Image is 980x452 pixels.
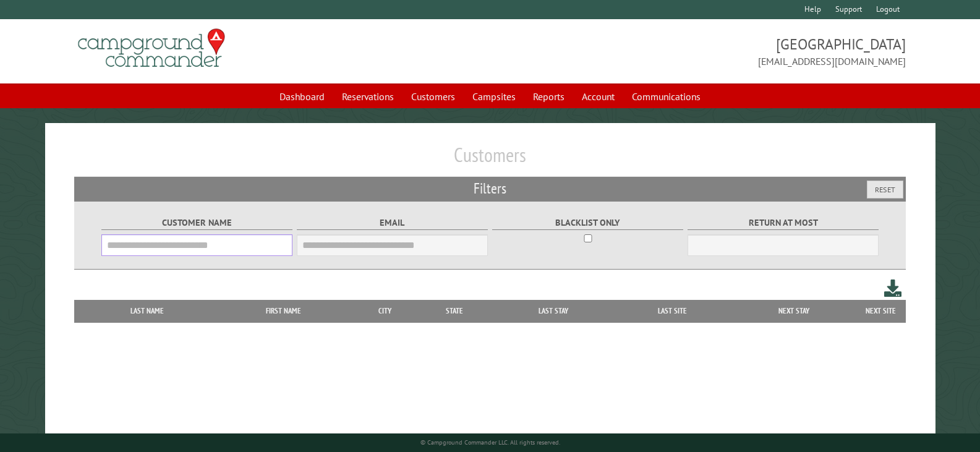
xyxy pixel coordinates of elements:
label: Blacklist only [492,216,684,230]
a: Reservations [334,85,401,108]
a: Campsites [465,85,523,108]
th: Next Site [856,300,906,322]
a: Reports [526,85,572,108]
img: Campground Commander [74,24,229,72]
button: Reset [867,181,903,198]
a: Download this customer list (.csv) [884,277,902,300]
label: Email [297,216,488,230]
th: First Name [214,300,354,322]
th: State [415,300,493,322]
h2: Filters [74,177,906,200]
a: Account [574,85,622,108]
th: Last Stay [493,300,613,322]
span: [GEOGRAPHIC_DATA] [EMAIL_ADDRESS][DOMAIN_NAME] [490,34,906,69]
h1: Customers [74,143,906,177]
th: Next Stay [731,300,856,322]
th: Last Name [80,300,214,322]
a: Customers [404,85,462,108]
a: Communications [624,85,708,108]
th: Last Site [613,300,731,322]
a: Dashboard [272,85,332,108]
small: © Campground Commander LLC. All rights reserved. [420,438,560,446]
label: Return at most [688,216,879,230]
th: City [354,300,415,322]
label: Customer Name [101,216,293,230]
